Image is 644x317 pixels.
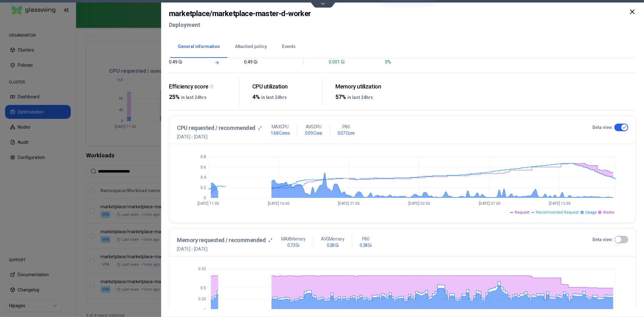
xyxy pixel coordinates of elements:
[603,210,614,215] span: Waste
[201,165,206,169] tspan: 0.6
[272,124,289,130] p: MAX CPU
[549,201,571,206] tspan: [DATE] 12:00
[408,201,430,206] tspan: [DATE] 02:00
[271,130,290,136] h1: 1.68 Cores
[478,201,500,206] tspan: [DATE] 07:00
[252,93,317,101] div: 4%
[197,201,219,206] tspan: [DATE] 11:00
[593,124,613,131] label: Beta view:
[328,59,381,65] div: 0.001 Gi
[169,93,234,101] div: 25%
[198,267,206,271] tspan: 0.92
[536,210,579,215] span: Recommended Request
[169,83,234,90] div: Efficiency score
[177,134,262,140] span: [DATE] - [DATE]
[593,236,613,243] label: Beta view:
[170,36,227,58] button: General information
[198,297,206,301] tspan: 0.25
[252,83,317,90] div: CPU utilization
[204,308,206,312] tspan: 0
[515,210,530,215] span: Request
[281,236,305,242] p: MAX Memory
[305,130,322,136] h1: 0.09 Core
[274,36,303,58] button: Events
[181,95,207,100] span: in last 24hrs
[177,246,272,252] span: [DATE] - [DATE]
[177,124,256,132] h3: CPU requested / recommended
[201,175,206,180] tspan: 0.4
[335,93,401,101] div: 57%
[204,196,206,200] tspan: 0
[338,201,360,206] tspan: [DATE] 21:00
[385,59,437,65] div: 0%
[342,124,350,130] p: P80
[306,124,322,130] p: AVG CPU
[360,242,371,248] h1: 0.38 Gi
[244,59,278,65] div: 0.49 Gi
[585,210,597,215] span: Usage
[261,95,286,100] span: in last 24hrs
[227,36,274,58] button: Attached policy
[201,155,206,159] tspan: 0.8
[347,95,373,100] span: in last 24hrs
[177,236,266,245] h3: Memory requested / recommended
[337,130,354,136] h1: 0.07 Core
[201,186,206,190] tspan: 0.2
[287,242,299,248] h1: 0.73 Gi
[327,242,338,248] h1: 0.28 Gi
[362,236,369,242] p: P80
[268,201,290,206] tspan: [DATE] 16:00
[321,236,344,242] p: AVG Memory
[201,286,206,290] tspan: 0.5
[335,83,401,90] div: Memory utilization
[169,8,311,19] h2: marketplace / marketplace-master-d-worker
[169,59,203,65] div: 0.49 Gi
[169,19,311,31] h2: Deployment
